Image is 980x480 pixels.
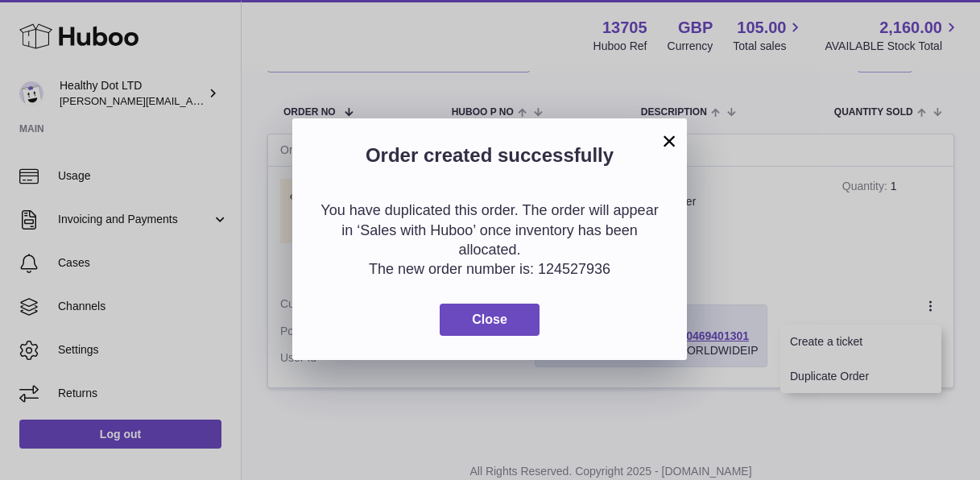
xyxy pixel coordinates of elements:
p: The new order number is: 124527936 [316,259,663,279]
button: Close [440,304,540,337]
p: You have duplicated this order. The order will appear in ‘Sales with Huboo’ once inventory has be... [316,201,663,259]
h2: Order created successfully [316,143,663,176]
span: Close [472,312,507,326]
button: × [660,131,679,151]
